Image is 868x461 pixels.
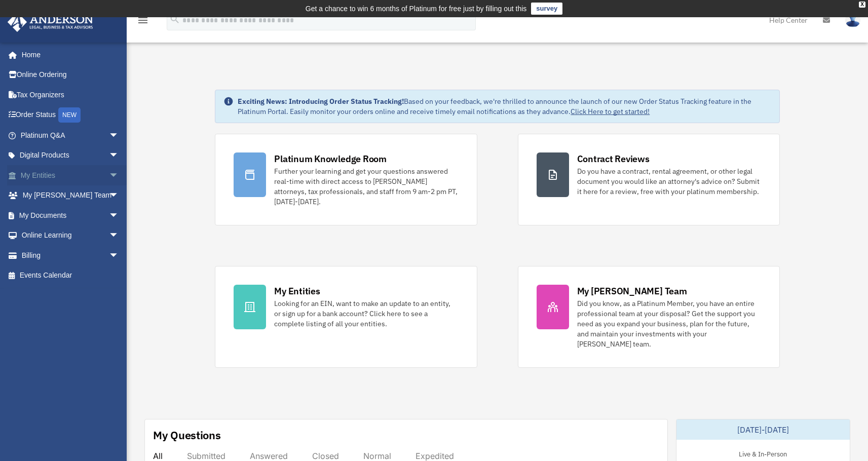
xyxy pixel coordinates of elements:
a: Contract Reviews Do you have a contract, rental agreement, or other legal document you would like... [518,134,780,225]
span: arrow_drop_down [109,125,129,146]
a: Online Ordering [7,65,134,85]
div: My [PERSON_NAME] Team [577,285,687,297]
span: arrow_drop_down [109,205,129,226]
div: NEW [58,107,81,123]
div: Get a chance to win 6 months of Platinum for free just by filling out this [306,3,527,15]
div: Live & In-Person [731,448,795,458]
div: Submitted [187,451,225,461]
strong: Exciting News: Introducing Order Status Tracking! [238,97,404,106]
div: Closed [312,451,339,461]
div: My Entities [274,285,320,297]
a: Platinum Q&Aarrow_drop_down [7,125,134,145]
a: My [PERSON_NAME] Team Did you know, as a Platinum Member, you have an entire professional team at... [518,266,780,368]
span: arrow_drop_down [109,225,129,246]
div: Do you have a contract, rental agreement, or other legal document you would like an attorney's ad... [577,166,761,197]
span: arrow_drop_down [109,245,129,266]
span: arrow_drop_down [109,165,129,186]
div: Further your learning and get your questions answered real-time with direct access to [PERSON_NAM... [274,166,458,207]
div: close [859,2,865,8]
div: Platinum Knowledge Room [274,152,387,165]
img: User Pic [845,13,860,27]
img: Anderson Advisors Platinum Portal [5,12,96,32]
div: Normal [363,451,391,461]
span: arrow_drop_down [109,145,129,166]
a: My [PERSON_NAME] Teamarrow_drop_down [7,185,134,206]
div: Expedited [416,451,454,461]
a: Tax Organizers [7,85,134,105]
a: Order StatusNEW [7,105,134,126]
a: Platinum Knowledge Room Further your learning and get your questions answered real-time with dire... [215,134,477,225]
a: Digital Productsarrow_drop_down [7,145,134,166]
div: [DATE]-[DATE] [676,419,850,440]
span: arrow_drop_down [109,185,129,206]
a: Click Here to get started! [571,107,650,116]
a: survey [531,3,562,15]
a: Events Calendar [7,265,134,286]
i: menu [137,14,149,26]
a: My Entitiesarrow_drop_down [7,165,134,185]
div: Based on your feedback, we're thrilled to announce the launch of our new Order Status Tracking fe... [238,96,771,117]
a: My Documentsarrow_drop_down [7,205,134,225]
div: Looking for an EIN, want to make an update to an entity, or sign up for a bank account? Click her... [274,298,458,329]
a: My Entities Looking for an EIN, want to make an update to an entity, or sign up for a bank accoun... [215,266,477,368]
a: Home [7,45,129,65]
div: All [153,451,163,461]
i: search [169,14,180,25]
a: Online Learningarrow_drop_down [7,225,134,246]
a: menu [137,18,149,26]
a: Billingarrow_drop_down [7,245,134,265]
div: My Questions [153,428,221,443]
div: Contract Reviews [577,152,650,165]
div: Did you know, as a Platinum Member, you have an entire professional team at your disposal? Get th... [577,298,761,349]
div: Answered [250,451,288,461]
